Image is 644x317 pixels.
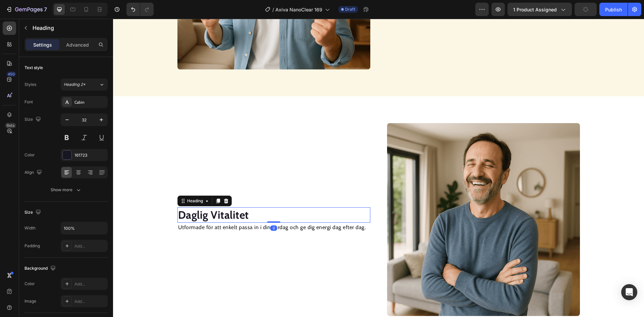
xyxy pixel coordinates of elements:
[24,152,35,158] div: Color
[24,243,40,249] div: Padding
[599,3,628,16] button: Publish
[74,281,106,287] div: Add...
[24,225,36,231] div: Width
[24,168,43,177] div: Align
[621,284,637,300] div: Open Intercom Messenger
[74,152,106,158] div: 161723
[24,281,35,287] div: Color
[5,123,16,128] div: Beta
[507,3,572,16] button: 1 product assigned
[24,82,36,88] div: Styles
[126,3,154,16] div: Undo/Redo
[6,71,16,77] div: 450
[61,222,107,234] input: Auto
[33,24,105,32] p: Heading
[24,115,42,124] div: Size
[64,82,86,88] span: Heading 2*
[24,264,57,273] div: Background
[24,184,108,196] button: Show more
[157,207,164,212] div: 0
[605,6,622,13] div: Publish
[74,243,106,249] div: Add...
[33,41,52,48] p: Settings
[51,187,82,193] div: Show more
[74,99,106,105] div: Cabin
[65,205,257,213] p: Utformade för att enkelt passa in i din vardag och ge dig energi dag efter dag.
[3,3,50,16] button: 7
[24,208,42,217] div: Size
[113,19,644,317] iframe: Design area
[44,5,47,13] p: 7
[24,99,33,105] div: Font
[275,6,322,13] span: Axiva NanoClear 169
[66,41,89,48] p: Advanced
[24,65,43,71] div: Text style
[61,78,108,91] button: Heading 2*
[272,6,274,13] span: /
[274,104,467,297] img: gempages_568255358464689193-830e2e03-06fd-4907-9f5c-b78c8b8dc005.png
[345,6,355,12] span: Draft
[24,298,36,304] div: Image
[74,299,106,305] div: Add...
[513,6,557,13] span: 1 product assigned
